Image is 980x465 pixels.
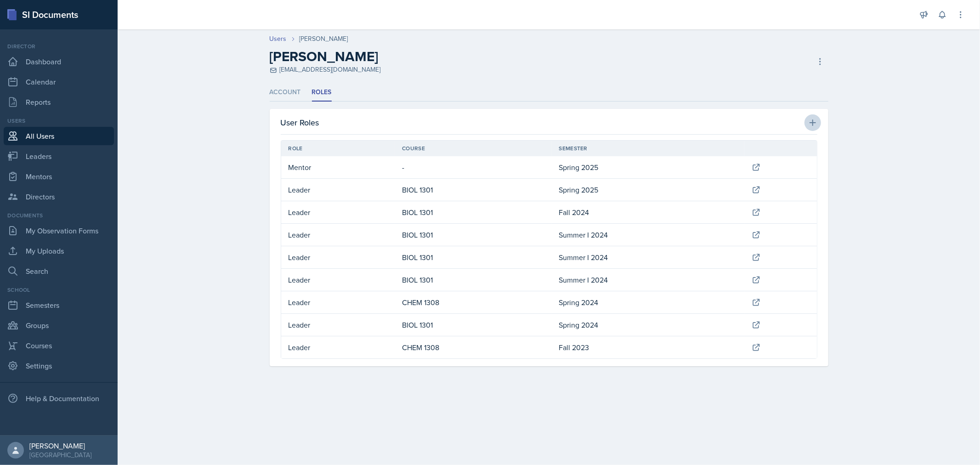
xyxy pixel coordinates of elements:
[395,246,551,269] td: BIOL 1301
[281,314,395,336] td: Leader
[4,127,114,145] a: All Users
[395,141,551,156] th: Course
[552,269,745,291] td: Summer I 2024
[4,242,114,260] a: My Uploads
[29,441,91,450] div: [PERSON_NAME]
[395,336,551,358] td: CHEM 1308
[281,224,395,246] td: Leader
[395,156,551,179] td: -
[281,116,319,129] h3: User Roles
[552,201,745,224] td: Fall 2024
[4,117,114,125] div: Users
[4,167,114,186] a: Mentors
[4,42,114,51] div: Director
[552,156,745,179] td: Spring 2025
[281,336,395,358] td: Leader
[4,316,114,335] a: Groups
[552,314,745,336] td: Spring 2024
[281,291,395,314] td: Leader
[4,52,114,71] a: Dashboard
[4,187,114,206] a: Directors
[4,93,114,111] a: Reports
[312,84,332,102] li: Roles
[395,314,551,336] td: BIOL 1301
[552,246,745,269] td: Summer I 2024
[4,286,114,294] div: School
[395,201,551,224] td: BIOL 1301
[4,73,114,91] a: Calendar
[395,224,551,246] td: BIOL 1301
[552,291,745,314] td: Spring 2024
[4,211,114,220] div: Documents
[4,262,114,280] a: Search
[29,450,91,459] div: [GEOGRAPHIC_DATA]
[300,34,348,44] div: [PERSON_NAME]
[395,179,551,201] td: BIOL 1301
[4,336,114,355] a: Courses
[552,336,745,358] td: Fall 2023
[552,179,745,201] td: Spring 2025
[4,147,114,165] a: Leaders
[281,141,395,156] th: Role
[281,179,395,201] td: Leader
[552,224,745,246] td: Summer I 2024
[4,296,114,314] a: Semesters
[4,357,114,375] a: Settings
[270,48,379,65] h2: [PERSON_NAME]
[4,389,114,408] div: Help & Documentation
[270,65,381,74] div: [EMAIL_ADDRESS][DOMAIN_NAME]
[395,269,551,291] td: BIOL 1301
[552,141,745,156] th: Semester
[270,84,301,102] li: Account
[281,269,395,291] td: Leader
[281,201,395,224] td: Leader
[270,34,287,44] a: Users
[281,156,395,179] td: Mentor
[281,246,395,269] td: Leader
[4,221,114,240] a: My Observation Forms
[395,291,551,314] td: CHEM 1308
